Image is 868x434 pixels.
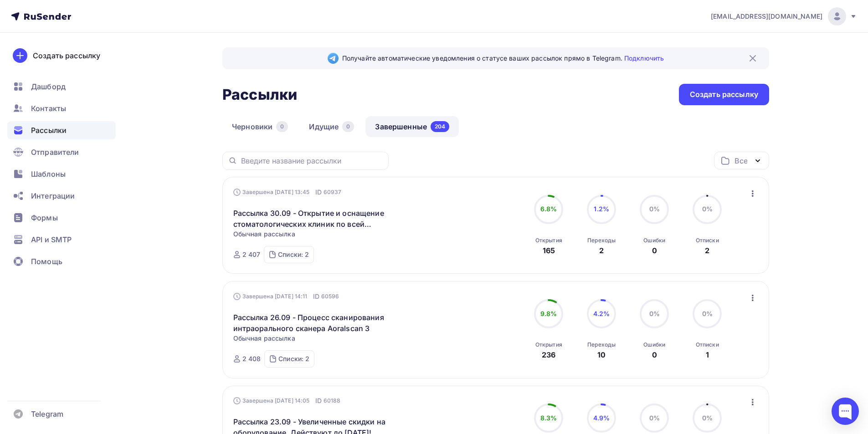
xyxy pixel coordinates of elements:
div: Открытия [535,341,562,348]
span: 0% [702,310,713,317]
span: Обычная рассылка [233,230,295,239]
a: Черновики0 [222,116,298,137]
span: 0% [702,205,713,213]
div: Открытия [535,237,562,244]
span: Отправители [31,147,79,158]
span: Получайте автоматические уведомления о статусе ваших рассылок прямо в Telegram. [342,54,664,63]
a: Формы [7,209,116,227]
div: 2 [599,245,604,256]
span: 60937 [324,188,342,197]
span: Обычная рассылка [233,334,295,343]
input: Введите название рассылки [241,156,383,166]
span: ID [313,292,319,301]
div: Списки: 2 [278,250,309,259]
span: 0% [649,414,660,422]
div: 2 408 [242,354,261,363]
span: Telegram [31,408,63,419]
a: Идущие0 [299,116,364,137]
span: 6.8% [540,205,557,213]
a: Шаблоны [7,165,116,183]
button: Все [714,152,769,169]
div: 0 [652,245,657,256]
div: Отписки [696,237,719,244]
a: Рассылка 26.09 - Процесс сканирования интраорального сканера Aoralscan 3 [233,312,390,334]
div: 0 [276,121,288,132]
div: Ошибки [643,341,665,348]
div: Завершена [DATE] 13:45 [233,188,342,197]
div: Завершена [DATE] 14:11 [233,292,339,301]
div: Создать рассылку [690,89,758,100]
span: 8.3% [540,414,557,422]
span: 0% [702,414,713,422]
span: [EMAIL_ADDRESS][DOMAIN_NAME] [711,12,822,21]
div: 165 [543,245,555,256]
span: Формы [31,212,58,223]
a: [EMAIL_ADDRESS][DOMAIN_NAME] [711,7,857,26]
a: Отправители [7,143,116,161]
a: Рассылки [7,121,116,139]
div: Завершена [DATE] 14:05 [233,396,341,405]
div: Ошибки [643,237,665,244]
span: 9.8% [540,310,557,317]
span: 60188 [324,396,341,405]
span: Дашборд [31,81,66,92]
span: 4.2% [593,310,610,317]
img: Telegram [328,53,339,64]
div: Все [734,155,747,166]
span: 1.2% [594,205,609,213]
h2: Рассылки [222,86,297,104]
a: Дашборд [7,77,116,96]
span: Контакты [31,103,66,114]
span: ID [315,188,322,197]
span: ID [315,396,322,405]
div: 236 [542,349,555,360]
div: 1 [706,349,709,360]
div: Переходы [587,237,616,244]
span: API и SMTP [31,234,72,245]
div: 0 [652,349,657,360]
div: 0 [342,121,354,132]
a: Завершенные204 [365,116,459,137]
a: Рассылка 30.09 - Открытие и оснащение стоматологических клиник по всей [GEOGRAPHIC_DATA] [233,208,390,230]
div: 2 [705,245,709,256]
span: Интеграции [31,190,75,201]
div: Отписки [696,341,719,348]
span: Рассылки [31,125,67,136]
span: 0% [649,310,660,317]
div: Списки: 2 [278,354,309,363]
span: Шаблоны [31,168,66,179]
div: 204 [431,121,449,132]
span: Помощь [31,256,62,267]
div: Создать рассылку [33,50,100,61]
span: 4.9% [593,414,610,422]
div: 2 407 [242,250,261,259]
span: 0% [649,205,660,213]
span: 60596 [321,292,339,301]
div: Переходы [587,341,616,348]
a: Подключить [624,54,664,62]
a: Контакты [7,99,116,117]
div: 10 [597,349,606,360]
